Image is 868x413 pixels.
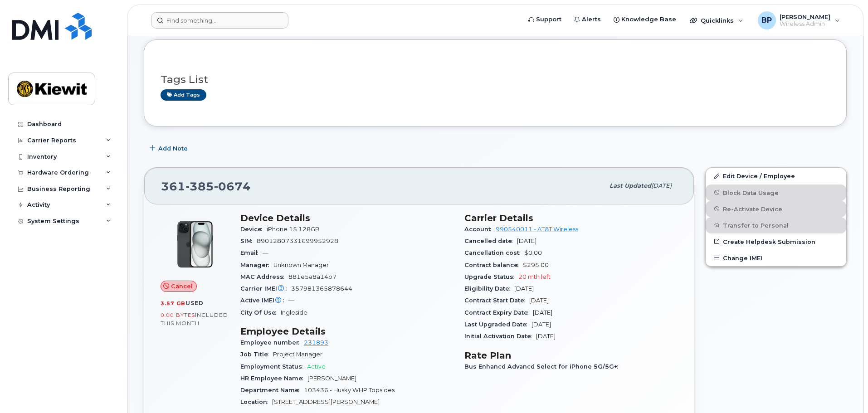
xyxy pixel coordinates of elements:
[568,10,607,29] a: Alerts
[536,15,561,24] span: Support
[706,233,846,250] a: Create Helpdesk Submission
[464,285,514,292] span: Eligibility Date
[706,201,846,217] button: Re-Activate Device
[240,262,273,268] span: Manager
[751,11,846,29] div: Belen Pena
[706,217,846,233] button: Transfer to Personal
[267,226,320,233] span: iPhone 15 128GB
[240,387,304,394] span: Department Name
[464,226,496,233] span: Account
[464,363,623,370] span: Bus Enhancd Advancd Select for iPhone 5G/5G+
[610,182,651,189] span: Last updated
[240,297,288,304] span: Active IMEI
[240,238,257,244] span: SIM
[723,205,782,212] span: Re-Activate Device
[307,375,356,382] span: [PERSON_NAME]
[240,398,272,405] span: Location
[304,339,328,346] a: 231893
[464,333,536,340] span: Initial Activation Date
[706,168,846,184] a: Edit Device / Employee
[464,309,533,316] span: Contract Expiry Date
[240,213,454,224] h3: Device Details
[273,351,322,358] span: Project Manager
[464,321,532,328] span: Last Upgraded Date
[240,363,307,370] span: Employment Status
[240,249,263,256] span: Email
[701,17,734,24] span: Quicklinks
[517,238,536,244] span: [DATE]
[761,15,772,26] span: BP
[532,321,551,328] span: [DATE]
[288,297,294,304] span: —
[518,273,551,280] span: 20 mth left
[240,339,304,346] span: Employee number
[523,262,549,268] span: $295.00
[257,238,338,244] span: 89012807331699952928
[464,238,517,244] span: Cancelled date
[281,309,307,316] span: Ingleside
[144,140,195,156] button: Add Note
[161,89,206,101] a: Add tags
[464,350,678,361] h3: Rate Plan
[151,12,288,29] input: Find something...
[240,375,307,382] span: HR Employee Name
[522,10,568,29] a: Support
[651,182,672,189] span: [DATE]
[214,180,251,193] span: 0674
[464,273,518,280] span: Upgrade Status
[307,363,326,370] span: Active
[706,185,846,201] button: Block Data Usage
[161,180,251,193] span: 361
[161,300,185,306] span: 3.57 GB
[240,226,267,233] span: Device
[161,311,228,326] span: included this month
[263,249,268,256] span: —
[582,15,601,24] span: Alerts
[185,180,214,193] span: 385
[158,144,188,153] span: Add Note
[464,297,529,304] span: Contract Start Date
[273,262,329,268] span: Unknown Manager
[304,387,395,394] span: 103436 - Husky WHP Topsides
[240,351,273,358] span: Job Title
[240,285,291,292] span: Carrier IMEI
[464,213,678,224] h3: Carrier Details
[780,13,830,20] span: [PERSON_NAME]
[621,15,676,24] span: Knowledge Base
[240,273,288,280] span: MAC Address
[272,398,380,405] span: [STREET_ADDRESS][PERSON_NAME]
[780,20,830,28] span: Wireless Admin
[464,262,523,268] span: Contract balance
[171,282,193,291] span: Cancel
[161,74,830,85] h3: Tags List
[240,309,281,316] span: City Of Use
[533,309,552,316] span: [DATE]
[185,300,204,306] span: used
[683,11,750,29] div: Quicklinks
[464,249,524,256] span: Cancellation cost
[706,250,846,266] button: Change IMEI
[829,374,861,406] iframe: Messenger Launcher
[607,10,683,29] a: Knowledge Base
[168,217,222,272] img: iPhone_15_Black.png
[291,285,352,292] span: 357981365878644
[288,273,336,280] span: 881e5a8a14b7
[514,285,534,292] span: [DATE]
[524,249,542,256] span: $0.00
[240,326,454,337] h3: Employee Details
[536,333,556,340] span: [DATE]
[529,297,549,304] span: [DATE]
[496,226,578,233] a: 990540011 - AT&T Wireless
[161,312,195,318] span: 0.00 Bytes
